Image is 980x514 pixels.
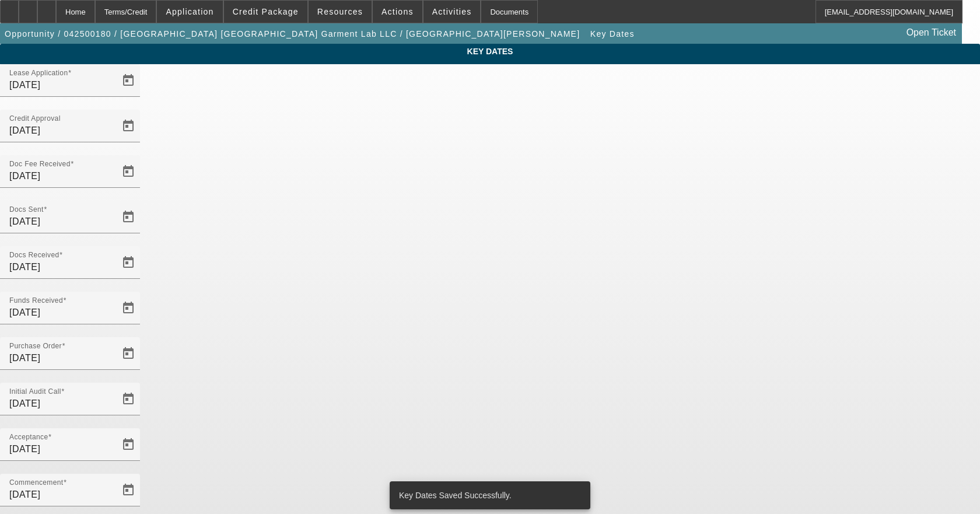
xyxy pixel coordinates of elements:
button: Open calendar [117,387,140,411]
button: Open calendar [117,69,140,92]
mat-label: Credit Approval [9,115,61,123]
a: Open Ticket [902,23,961,43]
span: Resources [317,7,363,16]
mat-label: Docs Received [9,251,60,259]
span: Actions [381,7,414,16]
button: Actions [373,1,422,23]
button: Open calendar [117,114,140,138]
mat-label: Initial Audit Call [9,388,61,396]
span: Application [166,7,213,16]
button: Credit Package [224,1,307,23]
button: Open calendar [117,433,140,456]
span: Key Dates [9,47,971,56]
span: Activities [432,7,472,16]
button: Open calendar [117,342,140,365]
span: Opportunity / 042500180 / [GEOGRAPHIC_DATA] [GEOGRAPHIC_DATA] Garment Lab LLC / [GEOGRAPHIC_DATA]... [5,29,580,39]
button: Open calendar [117,160,140,183]
mat-label: Doc Fee Received [9,160,71,168]
button: Activities [423,1,481,23]
mat-label: Funds Received [9,297,63,305]
span: Key Dates [590,29,635,39]
button: Open calendar [117,251,140,274]
span: Credit Package [233,7,299,16]
mat-label: Docs Sent [9,206,44,214]
button: Open calendar [117,205,140,229]
mat-label: Acceptance [9,433,48,441]
mat-label: Purchase Order [9,342,62,350]
button: Open calendar [117,296,140,320]
button: Application [157,1,222,23]
mat-label: Lease Application [9,69,68,77]
button: Resources [309,1,372,23]
mat-label: Commencement [9,479,64,487]
button: Key Dates [587,23,638,44]
div: Key Dates Saved Successfully. [390,481,586,509]
button: Open calendar [117,478,140,502]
